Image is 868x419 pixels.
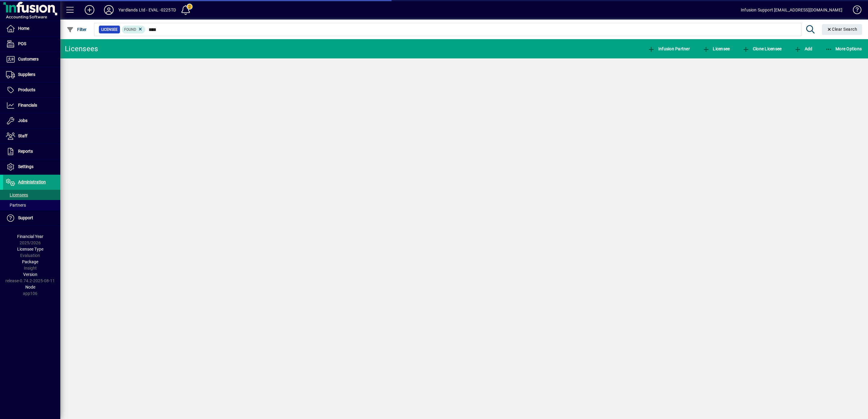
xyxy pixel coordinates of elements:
[646,43,691,54] button: Infusion Partner
[648,46,690,51] span: Infusion Partner
[17,247,43,252] span: Licensee Type
[80,5,99,15] button: Add
[742,46,782,51] span: Clone Licensee
[18,215,33,220] span: Support
[18,118,27,123] span: Jobs
[101,27,118,33] span: Licensee
[3,98,60,113] a: Financials
[65,24,88,35] button: Filter
[3,200,60,210] a: Partners
[17,234,43,239] span: Financial Year
[794,46,812,51] span: Add
[122,26,146,33] mat-chip: Found Status: Found
[3,67,60,82] a: Suppliers
[18,133,27,138] span: Staff
[6,203,26,208] span: Partners
[23,272,37,277] span: Version
[18,164,33,169] span: Settings
[3,159,60,174] a: Settings
[18,103,37,108] span: Financials
[3,113,60,128] a: Jobs
[18,87,35,92] span: Products
[22,259,38,264] span: Package
[65,44,98,54] div: Licensees
[741,43,783,54] button: Clone Licensee
[6,192,28,197] span: Licensees
[3,36,60,52] a: POS
[822,24,862,35] button: Clear
[18,180,46,184] span: Administration
[703,46,730,51] span: Licensee
[18,149,33,154] span: Reports
[124,27,136,32] span: Found
[18,41,26,46] span: POS
[118,5,176,15] div: Yardlands Ltd - EVAL -0225TD
[701,43,731,54] button: Licensee
[3,129,60,144] a: Staff
[3,52,60,67] a: Customers
[67,27,87,32] span: Filter
[99,5,118,15] button: Profile
[793,43,814,54] button: Add
[3,144,60,159] a: Reports
[3,83,60,98] a: Products
[3,21,60,36] a: Home
[825,46,862,51] span: More Options
[18,72,35,77] span: Suppliers
[25,285,35,289] span: Node
[3,211,60,226] a: Support
[3,190,60,200] a: Licensees
[824,43,863,54] button: More Options
[741,5,842,15] div: Infusion Support [EMAIL_ADDRESS][DOMAIN_NAME]
[18,57,39,61] span: Customers
[848,1,860,21] a: Knowledge Base
[827,27,857,32] span: Clear Search
[18,26,29,31] span: Home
